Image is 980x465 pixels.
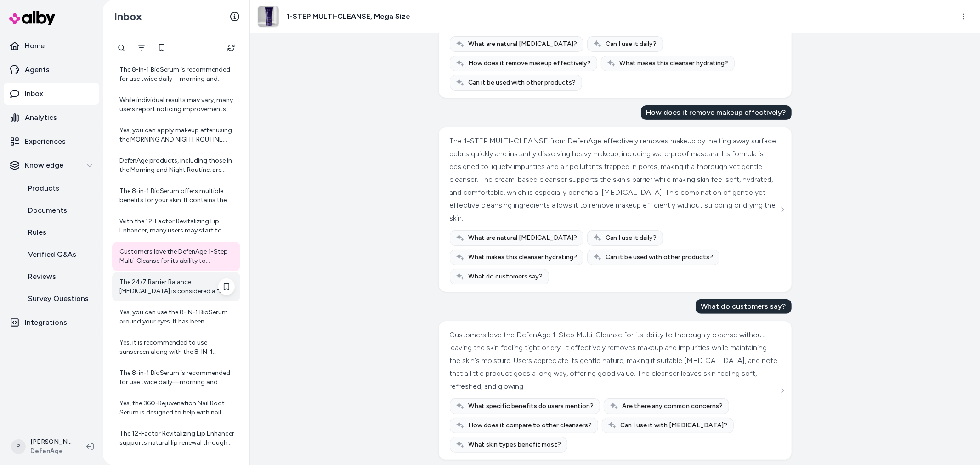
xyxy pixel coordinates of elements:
p: Integrations [25,317,67,328]
span: What skin types benefit most? [469,440,561,449]
a: Survey Questions [19,288,99,310]
div: With the 12-Factor Revitalizing Lip Enhancer, many users may start to notice initial improvements... [119,217,235,235]
span: Can I use it with [MEDICAL_DATA]? [621,421,728,430]
p: Products [28,183,59,194]
h3: 1-STEP MULTI-CLEANSE, Mega Size [287,11,410,22]
img: cleanser-5oz-460_1.jpg [258,6,279,27]
div: The 8-in-1 BioSerum is recommended for use twice daily—morning and evening. Use one pump on your ... [119,65,235,84]
span: P [11,439,26,454]
button: Refresh [222,39,240,57]
div: The 1-STEP MULTI-CLEANSE from DefenAge effectively removes makeup by melting away surface debris ... [450,135,778,225]
button: See more [777,385,788,396]
h2: Inbox [114,10,142,23]
div: What do customers say? [696,299,792,314]
button: See more [777,204,788,215]
p: Documents [28,205,67,216]
div: The 12-Factor Revitalizing Lip Enhancer supports natural lip renewal through its unique formulati... [119,429,235,448]
a: Yes, the 360-Rejuvenation Nail Root Serum is designed to help with nail brittleness. It targets t... [112,393,240,423]
span: What are natural [MEDICAL_DATA]? [469,233,578,243]
a: The 12-Factor Revitalizing Lip Enhancer supports natural lip renewal through its unique formulati... [112,424,240,453]
img: alby Logo [9,11,55,25]
p: Rules [28,227,46,238]
div: While individual results may vary, many users report noticing improvements [DATE] of consistent u... [119,96,235,114]
p: Reviews [28,271,56,282]
div: Yes, you can use the 8-IN-1 BioSerum around your eyes. It has been ophthalmologist tested and is ... [119,308,235,326]
p: Agents [25,64,50,75]
div: Customers love the DefenAge 1-Step Multi-Cleanse for its ability to thoroughly cleanse without le... [450,329,778,393]
button: Filter [132,39,151,57]
a: Agents [4,59,99,81]
a: Reviews [19,266,99,288]
a: DefenAge products, including those in the Morning and Night Routine, are formulated with safety i... [112,151,240,180]
a: Integrations [4,312,99,334]
span: What are natural [MEDICAL_DATA]? [469,40,578,49]
span: DefenAge [30,447,72,456]
p: Home [25,40,45,51]
p: Verified Q&As [28,249,76,260]
div: How does it remove makeup effectively? [641,105,792,120]
span: What makes this cleanser hydrating? [469,253,578,262]
span: What makes this cleanser hydrating? [620,59,729,68]
p: Inbox [25,88,43,99]
span: Are there any common concerns? [623,402,723,411]
a: The 8-in-1 BioSerum is recommended for use twice daily—morning and evening. Use one pump on your ... [112,60,240,89]
span: Can it be used with other products? [606,253,714,262]
a: Experiences [4,130,99,153]
a: While individual results may vary, many users report noticing improvements [DATE] of consistent u... [112,90,240,119]
a: The 24/7 Barrier Balance [MEDICAL_DATA] is considered a "Step 2" product in your skincare routine... [112,272,240,301]
a: The 8-in-1 BioSerum is recommended for use twice daily—morning and evening. Use one pump on your ... [112,363,240,392]
a: Inbox [4,83,99,105]
div: Yes, the 360-Rejuvenation Nail Root Serum is designed to help with nail brittleness. It targets t... [119,399,235,417]
span: What do customers say? [469,272,543,281]
div: Yes, you can apply makeup after using the MORNING AND NIGHT ROUTINE products in the morning. The ... [119,126,235,144]
span: Can I use it daily? [606,233,657,243]
a: Customers love the DefenAge 1-Step Multi-Cleanse for its ability to thoroughly cleanse without le... [112,242,240,271]
div: The 8-in-1 BioSerum is recommended for use twice daily—morning and evening. Use one pump on your ... [119,369,235,387]
span: What specific benefits do users mention? [469,402,594,411]
p: Analytics [25,112,57,123]
p: Survey Questions [28,293,89,304]
div: Yes, it is recommended to use sunscreen along with the 8-IN-1 BioSerum. While the serum provides ... [119,338,235,357]
a: Yes, you can apply makeup after using the MORNING AND NIGHT ROUTINE products in the morning. The ... [112,120,240,150]
button: P[PERSON_NAME]DefenAge [6,432,79,461]
a: Rules [19,221,99,244]
a: With the 12-Factor Revitalizing Lip Enhancer, many users may start to notice initial improvements... [112,211,240,241]
a: Products [19,177,99,199]
span: How does it compare to other cleansers? [469,421,592,430]
a: Verified Q&As [19,244,99,266]
button: Knowledge [4,154,99,176]
div: DefenAge products, including those in the Morning and Night Routine, are formulated with safety i... [119,156,235,175]
a: Analytics [4,107,99,129]
span: Can it be used with other products? [469,78,576,87]
span: Can I use it daily? [606,40,657,49]
a: Yes, it is recommended to use sunscreen along with the 8-IN-1 BioSerum. While the serum provides ... [112,333,240,362]
p: Experiences [25,136,66,147]
p: Knowledge [25,160,63,171]
a: Home [4,35,99,57]
div: Customers love the DefenAge 1-Step Multi-Cleanse for its ability to thoroughly cleanse without le... [119,247,235,266]
a: The 8-in-1 BioSerum offers multiple benefits for your skin. It contains the highest concentration... [112,181,240,210]
div: The 24/7 Barrier Balance [MEDICAL_DATA] is considered a "Step 2" product in your skincare routine... [119,278,235,296]
a: Yes, you can use the 8-IN-1 BioSerum around your eyes. It has been ophthalmologist tested and is ... [112,302,240,332]
div: The 8-in-1 BioSerum offers multiple benefits for your skin. It contains the highest concentration... [119,187,235,205]
span: How does it remove makeup effectively? [469,59,591,68]
a: Documents [19,199,99,221]
p: [PERSON_NAME] [30,437,72,447]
